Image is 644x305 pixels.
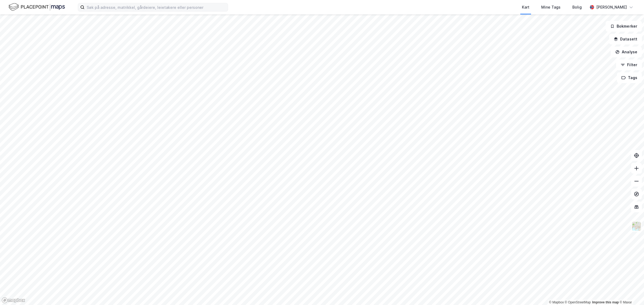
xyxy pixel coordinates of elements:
div: Mine Tags [541,4,561,10]
div: [PERSON_NAME] [596,4,627,10]
div: Kart [522,4,529,10]
img: logo.f888ab2527a4732fd821a326f86c7f29.svg [9,2,65,12]
input: Søk på adresse, matrikkel, gårdeiere, leietakere eller personer [85,3,228,11]
iframe: Chat Widget [617,279,644,305]
div: Bolig [572,4,582,10]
